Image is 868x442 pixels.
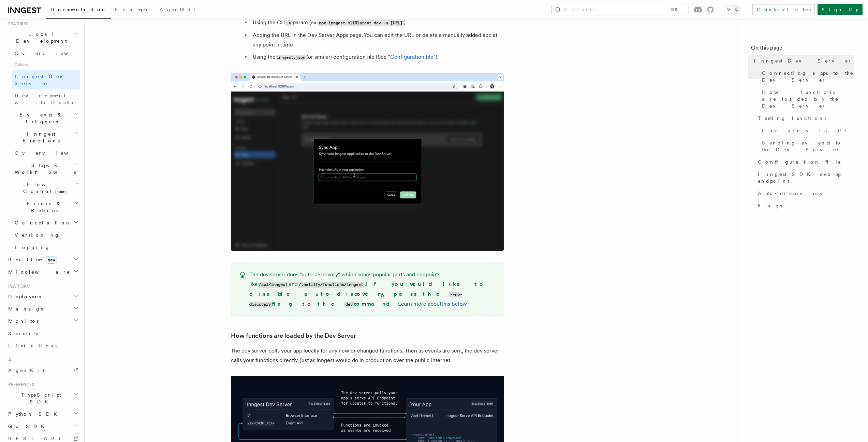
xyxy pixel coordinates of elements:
p: The dev server does "auto-discovery" which scans popular ports and endpoints like and . . Learn m... [249,270,496,309]
span: Examples [115,7,151,12]
span: Limitations [8,343,57,348]
li: Adding the URL in the Dev Server Apps page. You can edit the URL or delete a manually added app a... [251,30,504,50]
span: Cancellation [12,219,71,226]
a: Sign Up [818,4,863,15]
a: Documentation [46,2,111,19]
span: Development with Docker [15,93,79,105]
span: Auto-discovery [758,190,823,197]
span: Overview [15,150,85,156]
div: Inngest Functions [5,147,80,253]
button: Toggle dark mode [725,5,741,14]
h4: On this page [751,44,854,55]
a: Versioning [12,229,80,241]
a: Logging [12,241,80,253]
code: npx inngest-cli@latest dev -u [URL] [318,20,404,26]
li: Using the CLI param (ex. ) [251,18,504,28]
button: Cancellation [12,217,80,229]
span: Inngest SDK debug endpoint [758,171,854,184]
span: Monitor [5,318,40,324]
span: Inngest Functions [5,130,74,144]
span: Steps & Workflows [12,162,76,176]
code: inngest.json [276,55,307,60]
span: Manage [5,305,44,312]
button: Flow Controlnew [12,178,80,197]
p: The dev server polls your app locally for any new or changed functions. Then as events are sent, ... [231,346,504,365]
a: How functions are loaded by the Dev Server [231,331,356,341]
button: Steps & Workflows [12,159,80,178]
span: Overview [15,51,85,56]
a: Limitations [5,340,80,352]
span: Sending events to the Dev Server [762,139,854,153]
kbd: ⌘K [669,6,679,13]
a: Configuration file [390,54,433,60]
code: dev [344,302,354,307]
button: Errors & Retries [12,197,80,217]
img: Dev Server demo manually syncing an app [231,73,504,251]
button: Inngest Functions [5,128,80,147]
span: Inngest Dev Server [15,74,73,86]
a: this below [441,301,467,307]
button: TypeScript SDK [5,389,80,408]
span: Platform [5,284,31,289]
span: Connecting apps to the Dev Server [762,70,854,83]
strong: If you would like to disable auto-discovery, pass the flag to the command [249,281,485,307]
span: References [5,382,34,387]
button: Manage [5,303,80,315]
span: Inngest Dev Server [754,57,852,64]
span: Features [5,21,28,27]
li: Using the (or similar) configuration file (See " ") [251,52,504,62]
span: Testing functions [758,115,826,122]
button: Search...⌘K [552,4,683,15]
span: Go SDK [5,423,48,430]
a: AgentKit [5,364,80,376]
span: Flags [758,202,782,209]
span: Security [8,331,39,336]
a: Connecting apps to the Dev Server [759,67,854,86]
code: /.netlify/functions/inngest [298,282,365,288]
code: --no-discovery [249,292,462,307]
span: AI [5,357,13,363]
span: Middleware [5,268,70,275]
button: Monitor [5,315,80,327]
span: Events & Triggers [5,111,74,125]
span: Versioning [15,232,60,238]
span: Flow Control [12,181,75,195]
span: How functions are loaded by the Dev Server [762,89,854,109]
a: Inngest Dev Server [751,55,854,67]
span: Deployment [5,293,45,300]
a: Overview [12,147,80,159]
a: Flags [755,199,854,212]
span: Errors & Retries [12,200,74,214]
a: Auto-discovery [755,187,854,199]
span: AgentKit [160,7,196,12]
button: Deployment [5,290,80,303]
a: Development with Docker [12,89,80,109]
span: Documentation [50,7,107,12]
a: Contact sales [752,4,815,15]
span: Python SDK [5,411,61,417]
button: Middleware [5,266,80,278]
span: new [46,256,57,264]
button: Local Development [5,28,80,47]
span: Configuration file [758,158,841,165]
button: Python SDK [5,408,80,420]
span: TypeScript SDK [5,391,74,405]
button: Go SDK [5,420,80,432]
button: Realtimenew [5,253,80,266]
span: AgentKit [8,368,44,373]
span: REST API [8,436,66,441]
code: /api/inngest [258,282,289,288]
a: Examples [111,2,156,18]
a: Security [5,327,80,340]
span: Guides [12,59,80,70]
a: Invoke via UI [759,124,854,137]
code: -u [285,20,293,26]
span: Invoke via UI [762,127,853,134]
a: Sending events to the Dev Server [759,137,854,156]
div: Local Development [5,47,80,109]
a: AgentKit [156,2,200,18]
a: Testing functions [755,112,854,124]
a: Inngest Dev Server [12,70,80,89]
span: Logging [15,245,50,250]
a: How functions are loaded by the Dev Server [759,86,854,112]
